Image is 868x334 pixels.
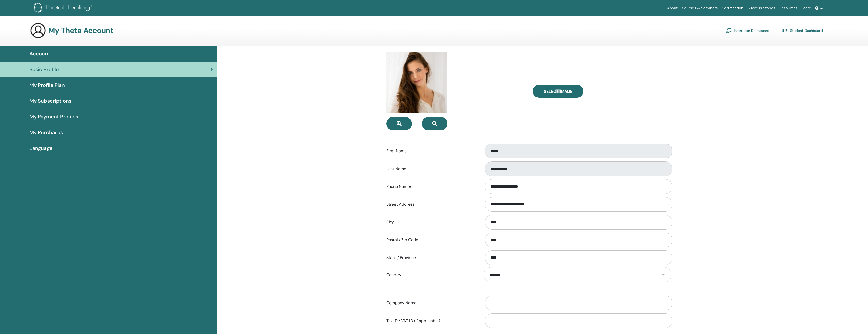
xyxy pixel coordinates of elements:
label: Phone Number [383,182,480,191]
a: Store [800,4,813,13]
span: Account [29,50,50,57]
span: Language [29,144,53,152]
span: My Payment Profiles [29,113,78,120]
a: Student Dashboard [782,26,823,35]
a: Certification [720,4,745,13]
a: Success Stories [746,4,777,13]
input: Select Image [555,89,561,93]
h3: My Theta Account [48,26,113,35]
a: Instructor Dashboard [726,26,769,35]
a: Courses & Seminars [680,4,720,13]
label: Postal / Zip Code [383,235,480,245]
label: First Name [383,146,480,156]
span: My Purchases [29,129,63,136]
label: Last Name [383,164,480,174]
label: City [383,217,480,227]
img: logo.png [34,3,94,14]
span: My Profile Plan [29,81,65,89]
label: Company Name [383,298,480,308]
img: chalkboard-teacher.svg [726,28,732,33]
a: About [665,4,680,13]
label: Street Address [383,200,480,209]
img: generic-user-icon.jpg [30,22,46,39]
label: State / Province [383,253,480,263]
span: My Subscriptions [29,97,71,105]
label: Tax ID / VAT ID (if applicable) [383,316,480,326]
a: Resources [777,4,800,13]
label: Country [383,270,480,280]
span: Select Image [544,89,572,94]
img: graduation-cap.svg [782,28,788,33]
img: default.jpg [386,52,447,113]
span: Basic Profile [29,66,59,73]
